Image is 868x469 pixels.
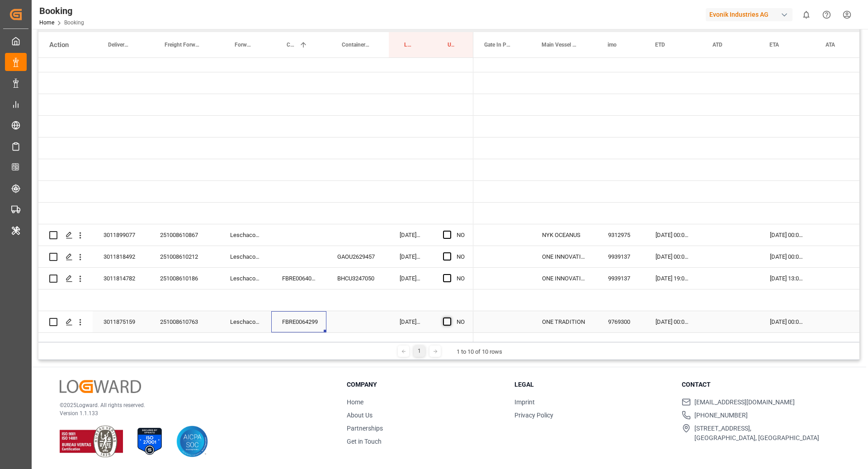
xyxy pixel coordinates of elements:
[457,268,465,289] div: NO
[38,116,473,137] div: Press SPACE to select this row.
[759,246,815,267] div: [DATE] 00:00:00
[542,42,578,48] span: Main Vessel and Vessel Imo
[342,42,370,48] span: Container No.
[235,42,252,48] span: Forwarder Name
[769,42,779,48] span: ETA
[645,268,702,289] div: [DATE] 19:00:00
[694,411,748,420] span: [PHONE_NUMBER]
[597,224,645,246] div: 9312975
[60,426,123,457] img: ISO 9001 & ISO 14001 Certification
[759,224,815,246] div: [DATE] 00:00:00
[93,246,149,267] div: 3011818492
[759,268,815,289] div: [DATE] 13:00:00
[514,398,535,406] a: Imprint
[326,246,389,267] div: GAOU2629457
[826,42,835,48] span: ATA
[149,311,219,332] div: 251008610763
[531,268,597,289] div: ONE INNOVATION
[597,268,645,289] div: 9939137
[149,246,219,267] div: 251008610212
[414,346,425,357] div: 1
[38,268,473,289] div: Press SPACE to select this row.
[645,246,702,267] div: [DATE] 00:00:00
[694,398,795,407] span: [EMAIL_ADDRESS][DOMAIN_NAME]
[134,426,165,457] img: ISO 27001 Certification
[389,224,432,246] div: [DATE] 05:13:41
[645,311,702,332] div: [DATE] 00:00:00
[645,224,702,246] div: [DATE] 00:00:00
[694,424,819,443] span: [STREET_ADDRESS], [GEOGRAPHIC_DATA], [GEOGRAPHIC_DATA]
[38,94,473,116] div: Press SPACE to select this row.
[531,311,597,332] div: ONE TRADITION
[712,42,722,48] span: ATD
[176,426,208,457] img: AICPA SOC
[38,246,473,268] div: Press SPACE to select this row.
[347,412,373,419] a: About Us
[38,159,473,181] div: Press SPACE to select this row.
[165,42,200,48] span: Freight Forwarder's Reference No.
[597,246,645,267] div: 9939137
[347,425,383,432] a: Partnerships
[816,5,837,25] button: Help Center
[219,268,271,289] div: Leschaco Bremen
[38,311,473,333] div: Press SPACE to select this row.
[93,224,149,246] div: 3011899077
[531,224,597,246] div: NYK OCEANUS
[759,311,815,332] div: [DATE] 00:00:00
[39,19,54,26] a: Home
[149,268,219,289] div: 251008610186
[347,398,363,406] a: Home
[404,42,413,48] span: Last Opened Date
[219,224,271,246] div: Leschaco Bremen
[38,203,473,224] div: Press SPACE to select this row.
[93,311,149,332] div: 3011875159
[457,246,465,267] div: NO
[271,268,326,289] div: FBRE0064067
[287,42,296,48] span: Carrier Booking No.
[38,72,473,94] div: Press SPACE to select this row.
[347,438,382,445] a: Get in Touch
[796,5,816,25] button: show 0 new notifications
[457,312,465,332] div: NO
[597,311,645,332] div: 9769300
[514,412,553,419] a: Privacy Policy
[531,246,597,267] div: ONE INNOVATION
[49,41,69,49] div: Action
[60,409,324,417] p: Version 1.1.133
[38,51,473,72] div: Press SPACE to select this row.
[326,268,389,289] div: BHCU3247050
[149,224,219,246] div: 251008610867
[389,246,432,267] div: [DATE] 08:42:40
[38,289,473,311] div: Press SPACE to select this row.
[514,380,671,389] h3: Legal
[484,42,512,48] span: Gate In POL
[457,347,502,356] div: 1 to 10 of 10 rows
[60,401,324,409] p: © 2025 Logward. All rights reserved.
[457,225,465,246] div: NO
[60,380,141,393] img: Logward Logo
[38,137,473,159] div: Press SPACE to select this row.
[271,311,326,332] div: FBRE0064299
[39,4,84,18] div: Booking
[108,42,130,48] span: Delivery No.
[38,181,473,203] div: Press SPACE to select this row.
[389,268,432,289] div: [DATE] 10:07:45
[219,246,271,267] div: Leschaco Bremen
[93,268,149,289] div: 3011814782
[706,8,793,21] div: Evonik Industries AG
[655,42,665,48] span: ETD
[347,380,503,389] h3: Company
[219,311,271,332] div: Leschaco Bremen
[389,311,432,332] div: [DATE] 09:44:22
[608,42,617,48] span: imo
[682,380,838,389] h3: Contact
[448,42,454,48] span: Update Last Opened By
[38,224,473,246] div: Press SPACE to select this row.
[706,6,796,23] button: Evonik Industries AG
